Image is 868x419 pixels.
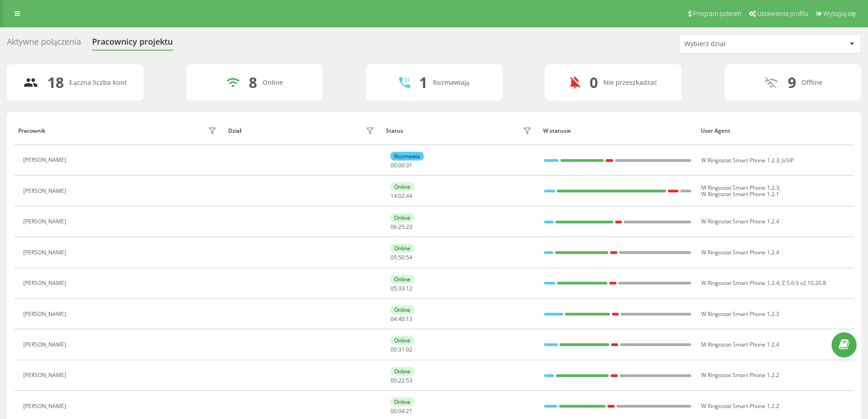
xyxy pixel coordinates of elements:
[390,161,397,169] span: 00
[419,74,427,91] div: 1
[390,285,412,292] div: : :
[701,371,779,379] span: W Ringostat Smart Phone 1.2.2
[757,10,808,17] span: Ustawienia profilu
[701,217,779,225] span: W Ringostat Smart Phone 1.2.4
[390,377,397,384] span: 00
[398,161,405,169] span: 00
[262,79,283,87] div: Online
[701,190,779,198] span: W Ringostat Smart Phone 1.2.1
[406,192,412,200] span: 44
[406,346,412,353] span: 02
[47,74,64,91] div: 18
[390,253,397,261] span: 05
[406,315,412,323] span: 13
[782,279,826,287] span: Z 5.6.9 v2.10.20.8
[7,37,81,51] div: Aktywne połączenia
[590,74,598,91] div: 0
[23,372,68,378] div: [PERSON_NAME]
[390,346,397,353] span: 00
[390,192,397,200] span: 14
[23,403,68,409] div: [PERSON_NAME]
[788,74,796,91] div: 9
[390,408,412,414] div: : :
[701,402,779,410] span: W Ringostat Smart Phone 1.2.2
[23,341,68,348] div: [PERSON_NAME]
[23,188,68,194] div: [PERSON_NAME]
[701,184,779,191] span: M Ringostat Smart Phone 1.2.3
[398,346,405,353] span: 31
[390,285,397,292] span: 05
[390,223,397,231] span: 06
[18,128,46,134] div: Pracownik
[701,310,779,318] span: W Ringostat Smart Phone 1.2.3
[228,128,241,134] div: Dział
[390,182,414,191] div: Online
[406,285,412,292] span: 12
[398,407,405,415] span: 04
[406,161,412,169] span: 31
[390,224,412,230] div: : :
[701,341,779,348] span: M Ringostat Smart Phone 1.2.4
[92,37,173,51] div: Pracownicy projektu
[406,407,412,415] span: 21
[390,193,412,199] div: : :
[390,347,412,353] div: : :
[390,367,414,376] div: Online
[398,285,405,292] span: 33
[23,311,68,317] div: [PERSON_NAME]
[23,157,68,163] div: [PERSON_NAME]
[398,253,405,261] span: 50
[390,305,414,314] div: Online
[390,275,414,284] div: Online
[406,223,412,231] span: 23
[390,254,412,261] div: : :
[543,128,692,134] div: W statusie
[782,156,794,164] span: JsSIP
[701,279,779,287] span: W Ringostat Smart Phone 1.2.4
[390,162,412,169] div: : :
[390,378,412,384] div: : :
[398,377,405,384] span: 22
[406,253,412,261] span: 54
[823,10,856,17] span: Wyloguj się
[406,377,412,384] span: 53
[69,79,127,87] div: Łączna liczba kont
[386,128,403,134] div: Status
[23,280,68,286] div: [PERSON_NAME]
[701,128,850,134] div: User Agent
[701,248,779,256] span: W Ringostat Smart Phone 1.2.4
[23,218,68,225] div: [PERSON_NAME]
[433,79,469,87] div: Rozmawiają
[390,244,414,253] div: Online
[684,40,793,48] div: Wybierz dział
[390,398,414,406] div: Online
[390,336,414,345] div: Online
[398,223,405,231] span: 25
[603,79,657,87] div: Nie przeszkadzać
[390,407,397,415] span: 00
[390,213,414,222] div: Online
[693,10,741,17] span: Program poleceń
[23,249,68,256] div: [PERSON_NAME]
[390,316,412,322] div: : :
[390,315,397,323] span: 04
[398,192,405,200] span: 02
[249,74,257,91] div: 8
[701,156,779,164] span: W Ringostat Smart Phone 1.2.3
[390,152,424,160] div: Rozmawia
[398,315,405,323] span: 40
[801,79,822,87] div: Offline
